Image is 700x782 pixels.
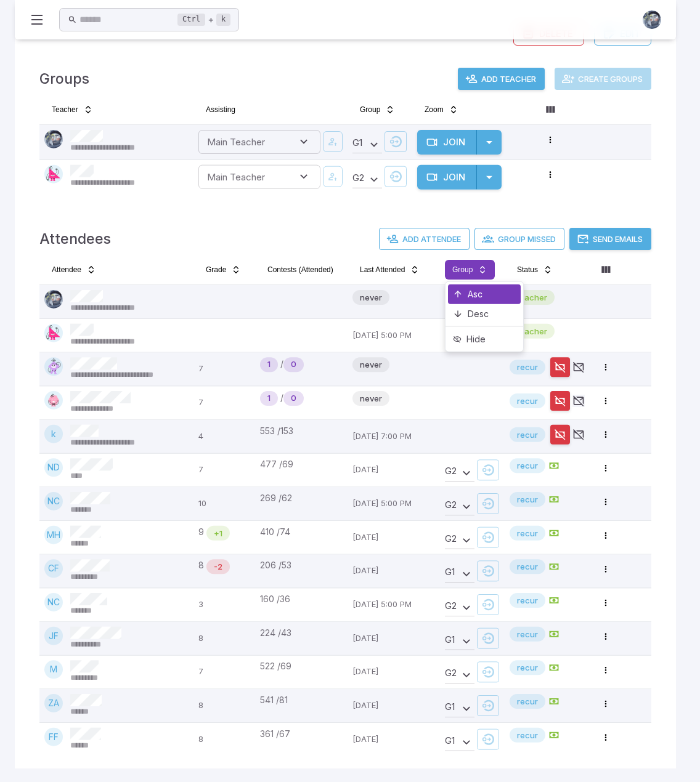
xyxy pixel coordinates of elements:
[643,10,661,29] img: andrew.jpg
[177,14,205,26] kbd: Ctrl
[177,12,230,27] div: +
[448,329,521,349] div: Hide
[448,304,521,324] div: Desc
[216,14,230,26] kbd: k
[448,284,521,304] div: Asc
